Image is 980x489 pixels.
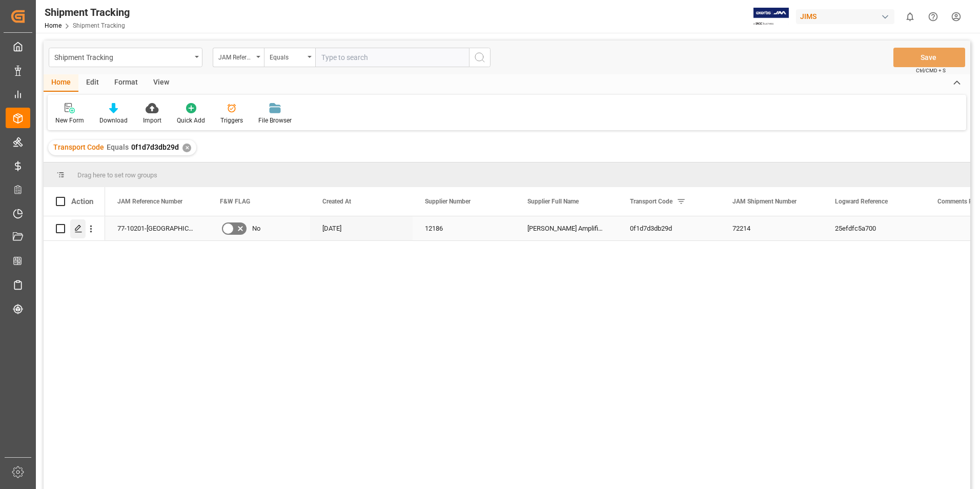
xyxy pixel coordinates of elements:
span: Logward Reference [835,198,888,205]
div: Quick Add [177,116,205,125]
span: No [252,217,260,240]
div: 77-10201-[GEOGRAPHIC_DATA] [105,216,208,240]
button: Help Center [922,5,945,28]
img: Exertis%20JAM%20-%20Email%20Logo.jpg_1722504956.jpg [753,8,789,26]
button: search button [469,48,491,67]
div: 0f1d7d3db29d [618,216,720,240]
div: JIMS [796,9,894,24]
span: Equals [107,143,129,151]
div: Action [71,197,93,206]
div: 25efdfc5a700 [823,216,925,240]
span: JAM Shipment Number [732,198,797,205]
div: [DATE] [310,216,413,240]
div: Import [143,116,161,125]
div: [PERSON_NAME] Amplification plc (GBP) [515,216,618,240]
span: Supplier Number [425,198,471,205]
span: Supplier Full Name [527,198,579,205]
span: JAM Reference Number [117,198,182,205]
button: open menu [213,48,264,67]
div: Format [107,74,146,92]
button: open menu [264,48,315,67]
div: Download [99,116,128,125]
div: View [146,74,177,92]
div: Home [44,74,78,92]
span: Ctrl/CMD + S [916,67,946,74]
button: JIMS [796,7,899,26]
span: Transport Code [630,198,672,205]
div: New Form [55,116,84,125]
div: Equals [270,50,304,62]
button: show 0 new notifications [899,5,922,28]
span: Drag here to set row groups [77,171,157,179]
div: 72214 [720,216,823,240]
div: Shipment Tracking [54,50,191,63]
span: Created At [322,198,351,205]
span: Transport Code [53,143,104,151]
div: Press SPACE to select this row. [44,216,105,241]
button: Save [893,48,965,67]
button: open menu [49,48,202,67]
div: Triggers [220,116,243,125]
div: 12186 [413,216,515,240]
div: ✕ [182,144,191,152]
span: 0f1d7d3db29d [131,143,179,151]
a: Home [45,22,62,29]
div: JAM Reference Number [218,50,253,62]
div: Shipment Tracking [45,5,130,20]
span: F&W FLAG [220,198,250,205]
div: Edit [78,74,107,92]
input: Type to search [315,48,469,67]
div: File Browser [258,116,292,125]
